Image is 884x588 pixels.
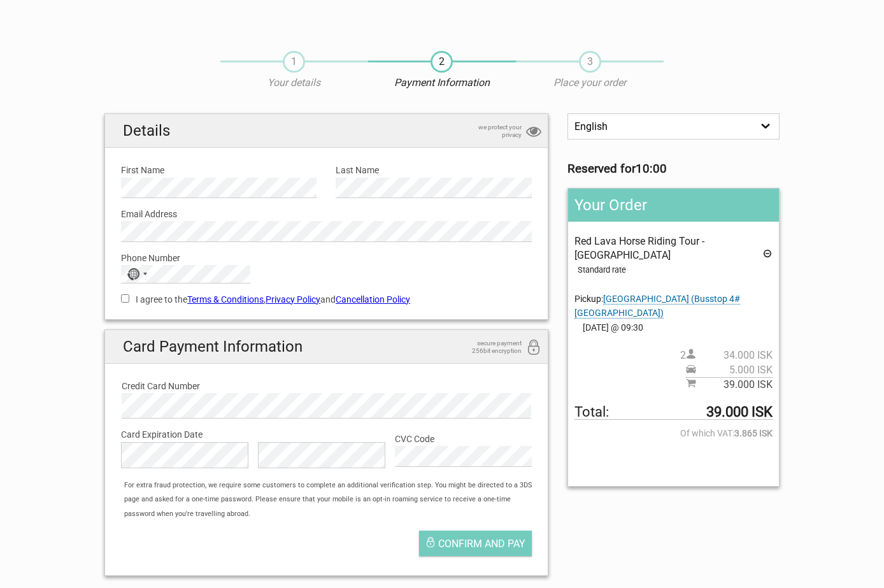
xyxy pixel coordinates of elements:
[121,292,532,306] label: I agree to the , and
[578,263,773,277] div: Standard rate
[574,405,773,420] span: Total to be paid
[118,478,548,521] div: For extra fraud protection, we require some customers to complete an additional verification step...
[431,51,453,73] span: 2
[121,427,532,441] label: Card Expiration Date
[574,294,740,319] span: Change pickup place
[568,189,779,222] h2: Your Order
[283,51,305,73] span: 1
[516,76,664,90] p: Place your order
[105,330,548,364] h2: Card Payment Information
[686,377,773,392] span: Subtotal
[122,379,531,393] label: Credit Card Number
[526,124,541,141] i: privacy protection
[574,426,773,440] span: Of which VAT:
[105,114,548,148] h2: Details
[686,363,773,377] span: Pickup price
[696,378,773,392] span: 39.000 ISK
[696,348,773,362] span: 34.000 ISK
[121,163,317,177] label: First Name
[567,162,780,176] h3: Reserved for
[121,251,532,265] label: Phone Number
[680,348,773,362] span: 2 person(s)
[458,124,522,139] span: we protect your privacy
[419,531,532,556] button: Confirm and pay
[336,294,410,305] a: Cancellation Policy
[706,405,773,419] strong: 39.000 ISK
[121,207,532,221] label: Email Address
[220,76,368,90] p: Your details
[734,426,773,440] strong: 3.865 ISK
[636,162,667,176] strong: 10:00
[368,76,516,90] p: Payment Information
[574,294,740,319] span: Pickup:
[696,363,773,377] span: 5.000 ISK
[458,340,522,355] span: secure payment 256bit encryption
[187,294,264,305] a: Terms & Conditions
[122,266,153,282] button: Selected country
[438,538,525,550] span: Confirm and pay
[266,294,320,305] a: Privacy Policy
[574,320,773,334] span: [DATE] @ 09:30
[526,340,541,357] i: 256bit encryption
[579,51,601,73] span: 3
[336,163,531,177] label: Last Name
[395,432,532,446] label: CVC Code
[574,235,704,261] span: Red Lava Horse Riding Tour - [GEOGRAPHIC_DATA]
